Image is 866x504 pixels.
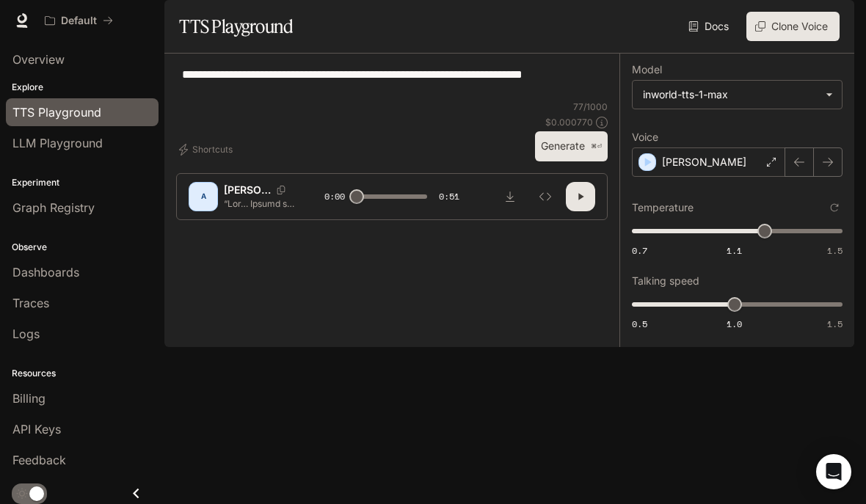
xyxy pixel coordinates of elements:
[662,155,746,169] p: [PERSON_NAME]
[495,182,525,211] button: Download audio
[685,12,735,41] a: Docs
[632,276,699,286] p: Talking speed
[545,116,593,128] p: $ 0.000770
[61,15,97,27] p: Default
[271,186,291,194] button: Copy Voice ID
[573,101,608,113] p: 77 / 1000
[632,202,694,213] p: Temperature
[38,6,120,35] button: All workspaces
[224,197,294,210] p: “Lor… Ipsumd sit amet consecte adipiscing elitse doeiu tem. Inci, utl etdo ma ali eni adm veni, ‘...
[535,131,608,161] button: Generate⌘⏎
[727,244,742,257] span: 1.1
[176,138,239,161] button: Shortcuts
[633,81,842,109] div: inworld-tts-1-max
[531,182,560,211] button: Inspect
[324,189,345,204] span: 0:00
[643,87,818,102] div: inworld-tts-1-max
[632,318,647,330] span: 0.5
[591,142,602,151] p: ⌘⏎
[827,318,843,330] span: 1.5
[632,132,658,142] p: Voice
[179,12,293,41] h1: TTS Playground
[632,65,662,75] p: Model
[826,200,843,216] button: Reset to default
[827,244,843,257] span: 1.5
[746,12,840,41] button: Clone Voice
[439,189,459,204] span: 0:51
[632,244,647,257] span: 0.7
[816,454,851,489] div: Open Intercom Messenger
[727,318,742,330] span: 1.0
[192,185,215,208] div: A
[224,183,271,197] p: [PERSON_NAME]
